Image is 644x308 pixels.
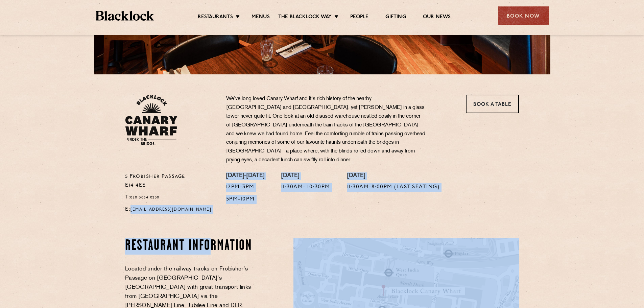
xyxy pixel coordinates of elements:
[498,6,549,25] div: Book Now
[198,14,233,21] a: Restaurants
[385,14,406,21] a: Gifting
[466,95,519,113] a: Book a Table
[226,95,426,165] p: We’ve long loved Canary Wharf and it's rich history of the nearby [GEOGRAPHIC_DATA] and [GEOGRAPH...
[423,14,451,21] a: Our News
[125,205,216,214] p: E:
[226,195,264,204] p: 5pm-10pm
[226,172,264,180] h4: [DATE]-[DATE]
[125,193,216,202] p: T:
[130,195,160,199] a: 020 3034 0230
[125,172,216,190] p: 5 Frobisher Passage E14 4EE
[281,172,330,180] h4: [DATE]
[350,14,368,21] a: People
[125,95,177,145] img: BL_CW_Logo_Website.svg
[281,183,330,192] p: 11:30am- 10:30pm
[130,208,211,212] a: [EMAIL_ADDRESS][DOMAIN_NAME]
[347,172,440,180] h4: [DATE]
[96,11,154,21] img: BL_Textured_Logo-footer-cropped.svg
[278,14,332,21] a: The Blacklock Way
[347,183,440,192] p: 11:30am-8:00pm (Last Seating)
[252,14,270,21] a: Menus
[226,183,264,192] p: 12pm-3pm
[125,238,255,255] h2: Restaurant Information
